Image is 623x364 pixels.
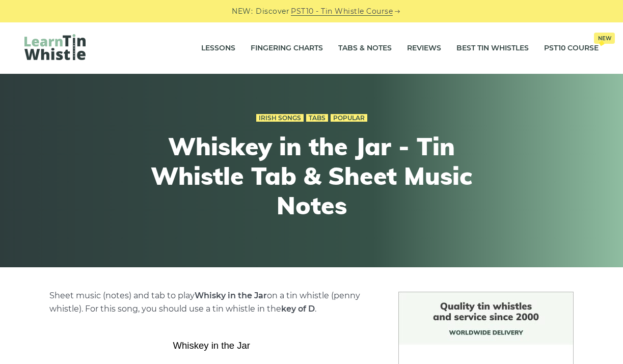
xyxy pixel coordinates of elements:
a: Fingering Charts [251,36,323,61]
a: Popular [331,114,367,122]
p: Sheet music (notes) and tab to play on a tin whistle (penny whistle). For this song, you should u... [49,289,374,316]
a: Lessons [201,36,235,61]
strong: key of D [281,304,315,314]
strong: Whisky in the Jar [195,291,267,300]
a: Best Tin Whistles [456,36,529,61]
a: Tabs [306,114,328,122]
span: New [594,33,615,44]
a: Reviews [407,36,441,61]
a: PST10 CourseNew [544,36,599,61]
h1: Whiskey in the Jar - Tin Whistle Tab & Sheet Music Notes [124,132,499,220]
img: LearnTinWhistle.com [24,34,86,60]
a: Tabs & Notes [338,36,392,61]
a: Irish Songs [256,114,304,122]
